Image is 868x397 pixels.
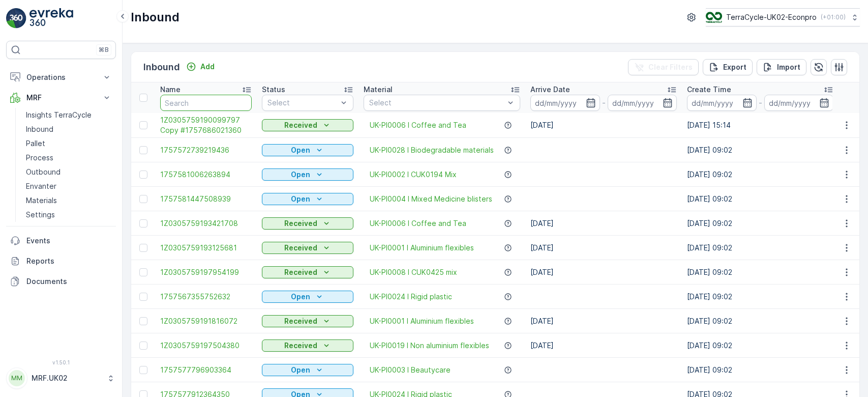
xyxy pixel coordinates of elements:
input: dd/mm/yyyy [687,95,757,111]
img: terracycle_logo_wKaHoWT.png [706,12,722,23]
td: [DATE] 09:02 [682,236,839,260]
p: Documents [26,276,112,287]
p: Open [291,145,310,155]
span: UK-PI0028 I Biodegradable materials [370,145,494,155]
p: Material [364,84,393,95]
a: Materials [22,193,116,208]
button: MRF [6,88,116,108]
td: [DATE] [525,236,682,260]
td: [DATE] 09:02 [682,358,839,382]
a: UK-PI0024 I Rigid plastic [370,292,452,302]
a: UK-PI0008 I CUK0425 mix [370,267,457,277]
p: Reports [26,256,112,266]
p: Select [369,98,504,108]
div: Toggle Row Selected [139,317,147,325]
td: [DATE] [525,309,682,333]
div: Toggle Row Selected [139,219,147,228]
td: [DATE] 09:02 [682,187,839,211]
p: Received [284,341,317,351]
button: Received [262,339,353,352]
input: Search [160,95,252,111]
p: Received [284,267,317,277]
p: Materials [26,195,57,206]
p: Inbound [26,124,53,134]
td: [DATE] 09:02 [682,309,839,333]
a: Documents [6,271,116,292]
img: logo [6,8,26,29]
button: Open [262,291,353,303]
p: Received [284,243,317,253]
p: MRF.UK02 [32,373,102,383]
span: 1Z0305759191816072 [160,316,252,326]
p: Inbound [143,60,180,74]
a: 1757567355752632 [160,292,252,302]
button: Open [262,193,353,205]
a: UK-PI0001 I Aluminium flexibles [370,316,474,326]
span: 1Z0305759193421708 [160,218,252,229]
p: ⌘B [99,46,109,54]
a: 1757581006263894 [160,169,252,180]
p: Pallet [26,138,45,149]
div: Toggle Row Selected [139,268,147,276]
button: Received [262,119,353,131]
a: Outbound [22,165,116,179]
span: 1757581447508939 [160,194,252,204]
button: Open [262,144,353,156]
a: 1Z0305759193125681 [160,243,252,253]
div: MM [9,370,25,386]
p: Open [291,365,310,375]
button: Export [703,59,753,75]
button: Received [262,217,353,230]
p: Arrive Date [530,84,570,95]
input: dd/mm/yyyy [764,95,834,111]
a: Process [22,151,116,165]
div: Toggle Row Selected [139,342,147,350]
a: 1Z0305759197954199 [160,267,252,277]
a: Pallet [22,136,116,151]
p: Clear Filters [648,62,693,72]
a: 1757577796903364 [160,365,252,375]
button: Clear Filters [628,59,699,75]
img: logo_light-DOdMpM7g.png [29,8,73,29]
p: - [602,97,606,109]
span: UK-PI0006 I Coffee and Tea [370,218,466,229]
button: Open [262,168,353,181]
p: Import [777,62,800,72]
p: Select [267,98,338,108]
a: 1757572739219436 [160,145,252,155]
div: Toggle Row Selected [139,293,147,301]
td: [DATE] 09:02 [682,285,839,309]
td: [DATE] 09:02 [682,260,839,285]
p: Outbound [26,167,61,177]
button: Add [182,61,219,73]
span: 1Z0305759190099797 Copy #1757686021360 [160,115,252,135]
p: Received [284,120,317,130]
button: Operations [6,67,116,88]
p: ( +01:00 ) [821,13,846,21]
span: UK-PI0002 I CUK0194 Mix [370,169,457,180]
p: Open [291,169,310,180]
div: Toggle Row Selected [139,146,147,154]
p: TerraCycle-UK02-Econpro [726,12,817,22]
p: MRF [26,93,96,103]
input: dd/mm/yyyy [608,95,677,111]
a: 1Z0305759197504380 [160,341,252,351]
td: [DATE] 09:02 [682,138,839,162]
p: Received [284,218,317,229]
div: Toggle Row Selected [139,171,147,179]
button: Received [262,315,353,327]
p: Status [262,84,285,95]
button: Import [757,59,806,75]
p: Settings [26,210,55,220]
div: Toggle Row Selected [139,121,147,129]
a: UK-PI0003 I Beautycare [370,365,451,375]
p: Export [723,62,746,72]
td: [DATE] 09:02 [682,333,839,358]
